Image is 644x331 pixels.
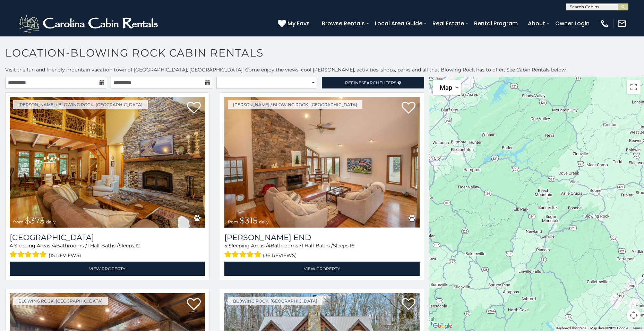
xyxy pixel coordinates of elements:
[10,97,205,228] img: Mountain Song Lodge
[135,243,140,249] span: 12
[228,100,362,109] a: [PERSON_NAME] / Blowing Rock, [GEOGRAPHIC_DATA]
[224,233,420,242] h3: Moss End
[361,80,379,85] span: Search
[402,297,415,312] a: Add to favorites
[17,13,161,34] img: White-1-2.png
[590,326,628,330] span: Map data ©2025 Google
[371,17,426,29] a: Local Area Guide
[224,97,420,228] a: Moss End from $315 daily
[13,100,148,109] a: [PERSON_NAME] / Blowing Rock, [GEOGRAPHIC_DATA]
[278,19,311,28] a: My Favs
[224,97,420,228] img: Moss End
[10,262,205,276] a: View Property
[301,243,333,249] span: 1 Half Baths /
[10,242,205,260] div: Sleeping Areas / Bathrooms / Sleeps:
[240,215,258,226] span: $315
[433,80,461,95] button: Change map style
[25,215,45,226] span: $375
[228,219,238,224] span: from
[13,297,108,305] a: Blowing Rock, [GEOGRAPHIC_DATA]
[46,219,56,224] span: daily
[224,233,420,242] a: [PERSON_NAME] End
[318,17,368,29] a: Browse Rentals
[187,101,201,116] a: Add to favorites
[10,233,205,242] h3: Mountain Song Lodge
[259,219,269,224] span: daily
[350,243,354,249] span: 16
[53,243,56,249] span: 4
[440,84,452,91] span: Map
[471,17,521,29] a: Rental Program
[524,17,549,29] a: About
[13,219,24,224] span: from
[627,308,641,322] button: Map camera controls
[632,326,642,330] a: Terms (opens in new tab)
[431,322,454,331] a: Open this area in Google Maps (opens a new window)
[224,243,227,249] span: 5
[617,19,627,28] img: mail-regular-white.png
[600,19,610,28] img: phone-regular-white.png
[287,19,310,28] span: My Favs
[556,326,586,331] button: Keyboard shortcuts
[224,262,420,276] a: View Property
[49,251,81,260] span: (15 reviews)
[402,101,415,116] a: Add to favorites
[431,322,454,331] img: Google
[87,243,119,249] span: 1 Half Baths /
[627,80,641,94] button: Toggle fullscreen view
[322,77,424,88] a: RefineSearchFilters
[10,233,205,242] a: [GEOGRAPHIC_DATA]
[345,80,396,85] span: Refine Filters
[228,297,323,305] a: Blowing Rock, [GEOGRAPHIC_DATA]
[263,251,297,260] span: (36 reviews)
[224,242,420,260] div: Sleeping Areas / Bathrooms / Sleeps:
[10,97,205,228] a: Mountain Song Lodge from $375 daily
[187,297,201,312] a: Add to favorites
[10,243,13,249] span: 4
[267,243,271,249] span: 4
[552,17,593,29] a: Owner Login
[429,17,467,29] a: Real Estate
